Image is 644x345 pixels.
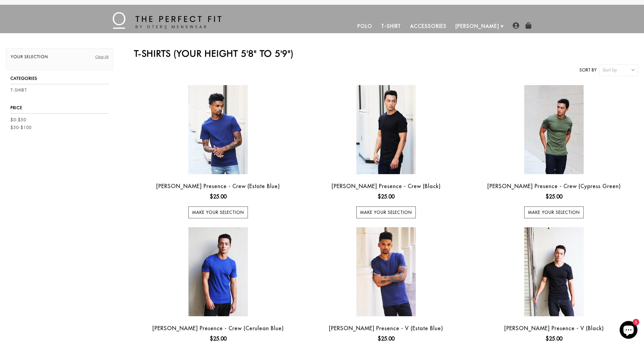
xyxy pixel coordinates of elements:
[546,193,562,201] ins: $25.00
[188,85,248,174] img: Otero Presence - Crew (Estate Blue)
[472,85,637,174] a: Otero Presence - Crew (Cypress Green)
[188,227,248,316] img: Otero Presence - Crew (Cerulean Blue)
[152,325,284,332] a: [PERSON_NAME] Presence - Crew (Cerulean Blue)
[487,183,621,190] a: [PERSON_NAME] Presence - Crew (Cypress Green)
[524,206,584,218] a: Make your selection
[618,321,639,340] inbox-online-store-chat: Shopify online store chat
[188,206,248,218] a: Make your selection
[136,85,300,174] a: Otero Presence - Crew (Estate Blue)
[525,22,532,29] img: shopping-bag-icon.png
[513,22,519,29] img: user-account-icon.png
[353,19,377,33] a: Polo
[378,193,394,201] ins: $25.00
[356,206,416,218] a: Make your selection
[378,335,394,343] ins: $25.00
[11,54,108,62] h2: Your selection
[10,76,109,84] h3: Categories
[546,335,562,343] ins: $25.00
[451,19,504,33] a: [PERSON_NAME]
[210,335,226,343] ins: $25.00
[356,227,416,316] img: Otero Presence - V (Estate Blue)
[10,105,109,114] h3: Price
[95,54,109,60] a: Clear All
[524,227,584,316] img: Otero Presence - V (Black)
[524,85,584,174] img: Otero Presence - Crew (Cypress Green)
[134,48,638,59] h2: T-Shirts (Your height 5'8" to 5'9")
[304,85,469,174] a: Otero Presence - Crew (Black)
[210,193,226,201] ins: $25.00
[332,183,441,190] a: [PERSON_NAME] Presence - Crew (Black)
[472,227,637,316] a: Otero Presence - V (Black)
[10,117,26,123] a: $0-$50
[156,183,280,190] a: [PERSON_NAME] Presence - Crew (Estate Blue)
[136,227,300,316] a: Otero Presence - Crew (Cerulean Blue)
[304,227,469,316] a: Otero Presence - V (Estate Blue)
[10,125,32,131] a: $50-$100
[329,325,443,332] a: [PERSON_NAME] Presence - V (Estate Blue)
[504,325,604,332] a: [PERSON_NAME] Presence - V (Black)
[113,12,221,29] img: The Perfect Fit - by Otero Menswear - Logo
[406,19,451,33] a: Accessories
[10,87,27,93] a: T-Shirt
[356,85,416,174] img: Otero Presence - Crew (Black)
[377,19,406,33] a: T-Shirt
[580,67,596,73] label: Sort by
